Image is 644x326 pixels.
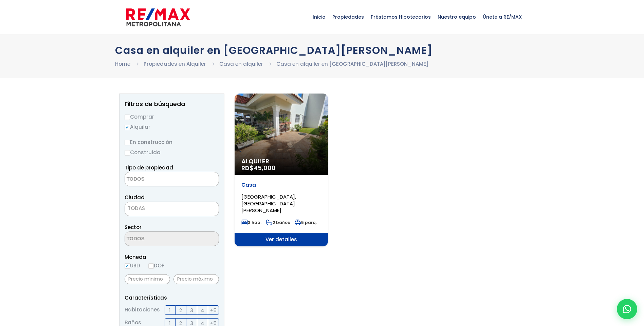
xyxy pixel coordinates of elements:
label: DOP [148,261,165,270]
span: +5 [210,306,217,314]
span: Nuestro equipo [434,7,479,27]
span: Inicio [309,7,329,27]
span: 2 baños [266,220,290,225]
label: USD [125,261,140,270]
span: 4 [201,306,204,314]
h1: Casa en alquiler en [GEOGRAPHIC_DATA][PERSON_NAME] [115,44,529,56]
textarea: Search [125,172,191,187]
label: Alquilar [125,123,219,131]
input: Precio mínimo [125,274,170,284]
span: RD$ [241,164,276,172]
span: Moneda [125,253,219,261]
span: 5 parq. [295,220,317,225]
span: Préstamos Hipotecarios [367,7,434,27]
input: Construida [125,150,130,156]
span: 2 [179,306,182,314]
label: En construcción [125,138,219,146]
span: 3 [190,306,193,314]
span: TODAS [125,202,219,216]
a: Home [115,60,130,67]
a: Alquiler RD$45,000 Casa [GEOGRAPHIC_DATA], [GEOGRAPHIC_DATA][PERSON_NAME] 3 hab. 2 baños 5 parq. ... [235,94,328,246]
li: Casa en alquiler en [GEOGRAPHIC_DATA][PERSON_NAME] [276,60,428,68]
span: TODAS [128,205,145,212]
input: Precio máximo [173,274,219,284]
label: Construida [125,148,219,157]
span: Únete a RE/MAX [479,7,525,27]
input: DOP [148,263,154,269]
span: 3 hab. [241,220,261,225]
input: Comprar [125,115,130,120]
img: remax-metropolitana-logo [126,7,190,27]
a: Propiedades en Alquiler [144,60,206,67]
textarea: Search [125,232,191,246]
span: Alquiler [241,158,321,165]
input: En construcción [125,140,130,145]
span: [GEOGRAPHIC_DATA], [GEOGRAPHIC_DATA][PERSON_NAME] [241,193,296,214]
span: TODAS [125,204,219,213]
span: Habitaciones [125,305,160,315]
p: Casa [241,182,321,188]
p: Características [125,293,219,302]
span: Tipo de propiedad [125,164,173,171]
span: 1 [169,306,171,314]
span: 45,000 [254,164,276,172]
input: Alquilar [125,125,130,130]
h2: Filtros de búsqueda [125,101,219,107]
span: Sector [125,224,142,231]
span: Ciudad [125,194,145,201]
span: Ver detalles [235,233,328,246]
input: USD [125,263,130,269]
label: Comprar [125,113,219,121]
a: Casa en alquiler [219,60,263,67]
span: Propiedades [329,7,367,27]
